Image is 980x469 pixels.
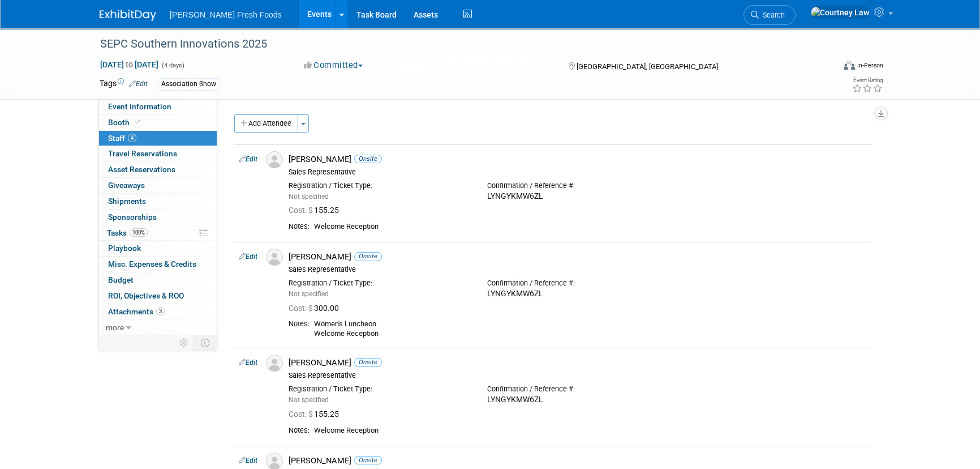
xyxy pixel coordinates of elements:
[289,426,310,435] div: Notes:
[300,59,367,71] button: Committed
[99,178,217,193] a: Giveaways
[99,272,217,288] a: Budget
[314,222,867,232] div: Welcome Reception
[844,61,855,70] img: Format-Inperson.png
[239,457,257,464] a: Edit
[314,319,867,338] div: Women's Luncheon Welcome Reception
[289,304,314,313] span: Cost: $
[759,11,785,19] span: Search
[156,307,165,315] span: 3
[289,222,310,231] div: Notes:
[266,355,283,372] img: Associate-Profile-5.png
[289,290,329,298] span: Not specified
[289,304,343,313] span: 300.00
[487,289,669,299] div: LYNGYKMW6ZL
[108,165,175,174] span: Asset Reservations
[129,80,148,88] a: Edit
[767,59,883,76] div: Event Format
[314,426,867,436] div: Welcome Reception
[239,253,257,261] a: Edit
[99,241,217,256] a: Playbook
[99,288,217,304] a: ROI, Objectives & ROO
[107,228,148,237] span: Tasks
[100,10,156,21] img: ExhibitDay
[108,181,145,190] span: Giveaways
[108,259,196,268] span: Misc. Expenses & Credits
[99,146,217,161] a: Travel Reservations
[108,102,171,111] span: Event Information
[266,151,283,168] img: Associate-Profile-5.png
[100,59,159,70] span: [DATE] [DATE]
[108,275,134,284] span: Budget
[289,279,470,288] div: Registration / Ticket Type:
[810,6,870,19] img: Courtney Law
[576,62,717,71] span: [GEOGRAPHIC_DATA], [GEOGRAPHIC_DATA]
[289,396,329,404] span: Not specified
[289,357,867,368] div: [PERSON_NAME]
[289,319,310,329] div: Notes:
[99,304,217,319] a: Attachments3
[108,118,143,127] span: Booth
[487,181,669,190] div: Confirmation / Reference #:
[239,155,257,163] a: Edit
[743,5,796,25] a: Search
[354,252,382,261] span: Onsite
[289,251,867,262] div: [PERSON_NAME]
[289,455,867,466] div: [PERSON_NAME]
[108,149,177,158] span: Travel Reservations
[852,78,883,83] div: Event Rating
[234,114,298,133] button: Add Attendee
[161,62,184,69] span: (4 days)
[99,162,217,177] a: Asset Reservations
[124,60,135,69] span: to
[289,385,470,394] div: Registration / Ticket Type:
[108,134,136,143] span: Staff
[487,191,669,202] div: LYNGYKMW6ZL
[99,257,217,272] a: Misc. Expenses & Credits
[289,410,343,419] span: 155.25
[99,210,217,225] a: Sponsorships
[354,155,382,163] span: Onsite
[99,320,217,335] a: more
[99,115,217,130] a: Booth
[289,206,314,215] span: Cost: $
[99,225,217,241] a: Tasks100%
[289,371,867,380] div: Sales Representative
[289,181,470,190] div: Registration / Ticket Type:
[289,154,867,165] div: [PERSON_NAME]
[289,193,329,201] span: Not specified
[108,244,141,253] span: Playbook
[135,119,140,125] i: Booth reservation complete
[106,323,124,332] span: more
[354,358,382,366] span: Onsite
[174,335,194,350] td: Personalize Event Tab Strip
[99,131,217,146] a: Staff4
[289,206,343,215] span: 155.25
[99,194,217,209] a: Shipments
[100,78,148,91] td: Tags
[99,99,217,114] a: Event Information
[96,34,816,54] div: SEPC Southern Innovations 2025
[128,134,136,142] span: 4
[487,385,669,394] div: Confirmation / Reference #:
[354,456,382,464] span: Onsite
[108,212,157,221] span: Sponsorships
[108,307,165,316] span: Attachments
[487,279,669,288] div: Confirmation / Reference #:
[108,291,184,300] span: ROI, Objectives & ROO
[158,78,220,90] div: Association Show
[289,265,867,274] div: Sales Representative
[108,197,146,206] span: Shipments
[289,410,314,419] span: Cost: $
[130,228,148,237] span: 100%
[266,249,283,266] img: Associate-Profile-5.png
[239,359,257,366] a: Edit
[289,168,867,177] div: Sales Representative
[487,395,669,405] div: LYNGYKMW6ZL
[857,61,883,70] div: In-Person
[170,10,282,19] span: [PERSON_NAME] Fresh Foods
[194,335,217,350] td: Toggle Event Tabs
